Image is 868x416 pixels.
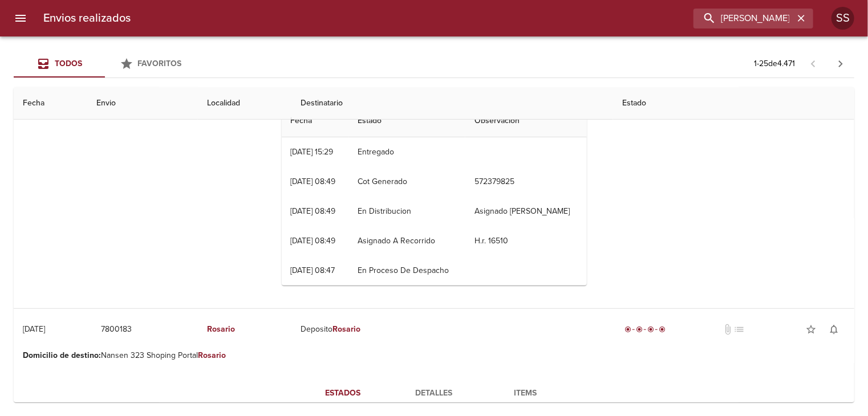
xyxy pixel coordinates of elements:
th: Estado [349,105,465,137]
th: Envio [87,87,197,120]
table: Tabla de seguimiento [282,105,587,286]
td: H.r. 16510 [465,226,587,256]
h6: Envios realizados [43,9,131,27]
div: SS [832,7,854,30]
td: Deposito [291,309,613,350]
th: Destinatario [291,87,613,120]
td: 572379825 [465,167,587,197]
div: [DATE] 08:47 [291,266,335,275]
p: Nansen 323 Shoping Portal [23,350,845,361]
span: Estados [304,386,382,401]
b: Domicilio de destino : [23,350,101,360]
span: attach_file [723,324,734,335]
span: Todos [55,59,82,68]
th: Fecha [282,105,349,137]
span: star_border [805,324,817,335]
div: Tabs Envios [14,50,196,78]
button: Agregar a favoritos [800,318,822,341]
span: Items [486,386,564,401]
span: radio_button_checked [636,326,643,333]
div: [DATE] 08:49 [291,236,336,246]
div: Abrir información de usuario [832,7,854,30]
th: Fecha [14,87,87,120]
span: Pagina anterior [800,58,827,69]
td: En Distribucion [349,197,465,226]
span: 7800183 [101,323,132,337]
div: [DATE] 08:49 [291,206,336,216]
th: Localidad [198,87,291,120]
span: radio_button_checked [647,326,654,333]
em: Rosario [198,350,226,360]
button: 7800183 [96,319,136,340]
input: buscar [693,9,794,28]
div: [DATE] [23,324,45,334]
td: Entregado [349,137,465,167]
th: Observacion [465,105,587,137]
span: radio_button_checked [624,326,631,333]
button: Activar notificaciones [822,318,845,341]
div: [DATE] 15:29 [291,147,334,157]
span: Pagina siguiente [827,50,854,78]
em: Rosario [332,324,360,334]
p: 1 - 25 de 4.471 [754,58,795,70]
td: Cot Generado [349,167,465,197]
td: Asignado [PERSON_NAME] [465,197,587,226]
td: Asignado A Recorrido [349,226,465,256]
span: Favoritos [138,59,182,68]
span: notifications_none [828,324,839,335]
span: radio_button_checked [659,326,666,333]
em: Rosario [207,324,235,334]
span: Detalles [395,386,473,401]
div: [DATE] 08:49 [291,177,336,186]
th: Estado [613,87,854,120]
button: menu [7,5,34,32]
span: list [734,324,745,335]
td: En Proceso De Despacho [349,256,465,286]
div: Tabs detalle de guia [297,380,571,407]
